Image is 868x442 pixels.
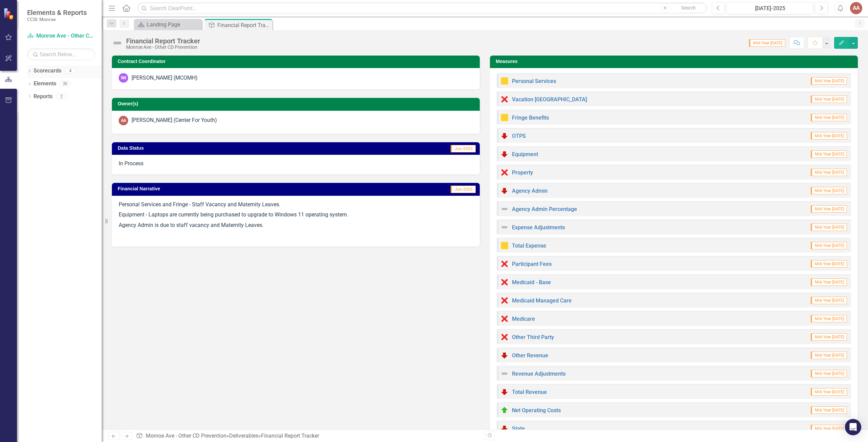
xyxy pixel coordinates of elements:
[811,315,847,322] span: Mid-Year [DATE]
[512,334,554,340] a: Other Third Party
[451,186,476,193] span: Jun-2025
[500,333,509,341] img: Data Error
[119,160,143,167] span: In Process
[500,187,509,195] img: Below Plan
[118,59,476,64] h3: Contract Coordinator
[811,205,847,213] span: Mid-Year [DATE]
[811,406,847,414] span: Mid-Year [DATE]
[500,150,509,158] img: Below Plan
[729,4,811,13] div: [DATE]-2025
[512,371,566,377] a: Revenue Adjustments
[500,132,509,140] img: Below Plan
[512,206,577,212] a: Agency Admin Percentage
[811,297,847,304] span: Mid-Year [DATE]
[512,407,561,414] a: Net Operating Costs
[119,201,473,210] p: Personal Services and Fringe - Staff Vacancy and Maternity Leaves.
[512,96,587,103] a: Vacation [GEOGRAPHIC_DATA]
[811,187,847,194] span: Mid-Year [DATE]
[512,297,572,304] a: Medicaid Managed Care
[811,352,847,359] span: Mid-Year [DATE]
[811,333,847,341] span: Mid-Year [DATE]
[811,132,847,140] span: Mid-Year [DATE]
[27,17,87,22] small: CCSI: Monroe
[27,32,95,40] a: Monroe Ave - Other CD Prevention
[811,77,847,85] span: Mid-Year [DATE]
[512,425,525,432] a: State
[512,389,547,395] a: Total Revenue
[500,424,509,433] img: Below Plan
[811,370,847,377] span: Mid-Year [DATE]
[811,150,847,158] span: Mid-Year [DATE]
[500,113,509,122] img: Caution
[500,168,509,176] img: Data Error
[118,146,298,151] h3: Data Status
[27,48,95,60] input: Search Below...
[681,5,696,10] span: Search
[27,8,87,17] span: Elements & Reports
[811,388,847,396] span: Mid-Year [DATE]
[512,279,551,286] a: Medicaid - Base
[850,2,862,14] button: AA
[512,352,548,359] a: Other Revenue
[126,37,200,45] div: Financial Report Tracker
[500,296,509,304] img: Data Error
[136,20,200,29] a: Landing Page
[118,101,476,106] h3: Owner(s)
[147,20,200,29] div: Landing Page
[451,145,476,152] span: Jun-2025
[60,81,71,87] div: 30
[119,116,128,125] div: AA
[112,38,123,48] img: Not Defined
[500,315,509,323] img: Data Error
[500,205,509,213] img: Not Defined
[845,419,861,435] div: Open Intercom Messenger
[500,241,509,250] img: Caution
[126,45,200,50] div: Monroe Ave - Other CD Prevention
[811,224,847,231] span: Mid-Year [DATE]
[811,169,847,176] span: Mid-Year [DATE]
[136,432,480,440] div: » »
[749,39,785,47] span: Mid-Year [DATE]
[217,21,271,29] div: Financial Report Tracker
[500,278,509,286] img: Data Error
[496,59,854,64] h3: Measures
[132,74,198,82] div: [PERSON_NAME] (MCOMH)
[811,260,847,268] span: Mid-Year [DATE]
[500,406,509,414] img: On Target
[512,316,535,322] a: Medicare
[500,351,509,359] img: Below Plan
[118,186,341,191] h3: Financial Narrative
[34,80,56,88] a: Elements
[56,93,67,99] div: 2
[146,433,226,439] a: Monroe Ave - Other CD Prevention
[132,117,217,124] div: [PERSON_NAME] (Center For Youth)
[811,278,847,286] span: Mid-Year [DATE]
[261,433,319,439] div: Financial Report Tracker
[65,68,76,74] div: 4
[811,114,847,121] span: Mid-Year [DATE]
[500,223,509,231] img: Not Defined
[811,242,847,249] span: Mid-Year [DATE]
[512,169,533,176] a: Property
[512,261,552,267] a: Participant Fees
[3,8,15,20] img: ClearPoint Strategy
[500,95,509,103] img: Data Error
[512,188,548,194] a: Agency Admin
[500,370,509,378] img: Not Defined
[512,133,526,139] a: OTPS
[229,433,258,439] a: Deliverables
[727,2,813,14] button: [DATE]-2025
[500,388,509,396] img: Below Plan
[137,2,707,14] input: Search ClearPoint...
[811,96,847,103] span: Mid-Year [DATE]
[500,260,509,268] img: Data Error
[34,67,61,75] a: Scorecards
[119,220,473,231] p: Agency Admin is due to staff vacancy and Maternity Leaves.
[512,151,538,157] a: Equipment
[34,93,53,101] a: Reports
[119,210,473,220] p: Equipment - Laptops are currently being purchased to upgrade to Windows 11 operating system.
[119,73,128,83] div: SW
[811,425,847,432] span: Mid-Year [DATE]
[512,114,549,121] a: Fringe Benefits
